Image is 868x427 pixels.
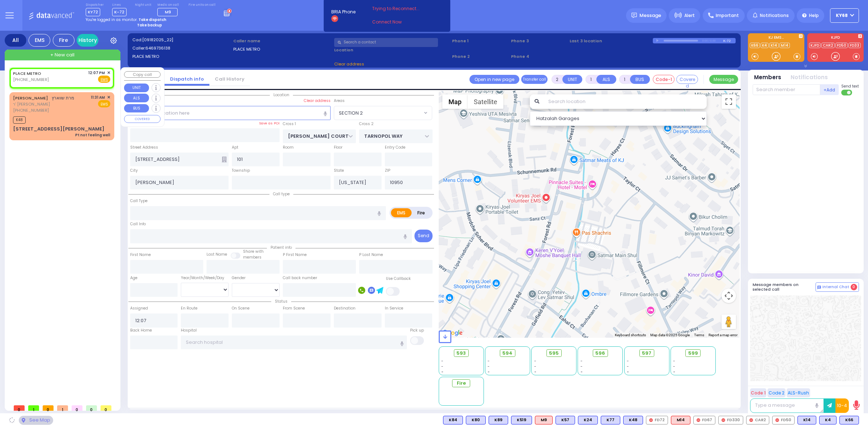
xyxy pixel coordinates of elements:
[601,416,620,424] div: BLS
[385,145,405,150] label: Entry Code
[676,75,698,84] button: Covered
[101,77,108,82] u: EMS
[112,3,127,7] label: Lines
[75,132,110,138] div: Pt not feeling well
[596,75,616,84] button: ALS
[627,364,629,369] span: -
[488,364,490,369] span: -
[14,405,25,411] span: 0
[181,306,197,311] label: En Route
[13,77,49,82] span: [PHONE_NUMBER]
[443,416,463,424] div: K84
[385,306,403,311] label: In Service
[233,38,332,44] label: Caller name
[107,94,110,101] span: ✕
[456,350,466,357] span: 593
[50,51,75,59] span: + New call
[359,252,383,258] label: P Last Name
[769,43,779,48] a: K14
[746,416,769,424] div: CAR2
[452,38,509,44] span: Phone 1
[671,416,690,424] div: ALS
[809,12,819,19] span: Help
[232,275,246,281] label: Gender
[851,284,857,290] span: 0
[452,54,509,60] span: Phone 2
[468,94,503,109] button: Show satellite imagery
[72,405,82,411] span: 0
[709,75,738,84] button: Message
[441,358,443,364] span: -
[137,22,162,28] strong: Take backup
[821,43,835,48] a: CAR2
[673,358,675,364] span: -
[469,75,519,84] a: Open in new page
[684,12,695,19] span: Alert
[101,405,111,411] span: 0
[549,350,559,357] span: 595
[243,249,264,254] small: Share with
[124,115,161,123] button: COVERED
[841,84,859,89] span: Send text
[750,43,760,48] a: K66
[511,416,532,424] div: K519
[627,358,629,364] span: -
[830,8,859,23] button: ky68
[52,95,74,101] span: מרת שווארץ
[791,73,828,82] button: Notifications
[466,416,486,424] div: K80
[697,418,700,422] img: red-radio-icon.svg
[43,405,54,411] span: 0
[836,12,848,19] span: ky68
[442,94,468,109] button: Show street map
[28,405,39,411] span: 1
[334,61,364,67] span: Clear address
[653,75,675,84] button: Code-1
[595,350,605,357] span: 596
[271,299,291,304] span: Status
[222,157,227,162] span: Other building occupants
[748,36,804,41] label: KJ EMS...
[98,100,110,107] span: EMS
[410,328,424,333] label: Pick up
[334,38,438,47] input: Search a contact
[112,8,127,16] span: K-72
[627,369,629,375] span: -
[488,358,490,364] span: -
[578,416,598,424] div: K24
[570,38,652,44] label: Last 3 location
[639,12,661,19] span: Message
[283,252,307,258] label: P First Name
[259,121,280,126] label: Save as POI
[772,416,795,424] div: FD50
[835,398,849,413] button: 10-4
[797,416,816,424] div: BLS
[511,416,532,424] div: BLS
[232,145,238,150] label: Apt
[132,45,231,51] label: Caller:
[13,71,41,76] a: PLACE METRO
[130,168,138,174] label: City
[819,416,837,424] div: BLS
[233,46,332,52] label: PLACE METRO
[716,12,739,19] span: Important
[391,208,412,217] label: EMS
[722,94,736,109] button: Toggle fullscreen view
[544,94,707,109] input: Search location
[839,416,859,424] div: K66
[339,110,363,117] span: SECTION 2
[749,418,753,422] img: red-radio-icon.svg
[188,3,216,7] label: Fire units on call
[535,416,553,424] div: ALS
[139,17,166,22] strong: Take dispatch
[334,106,422,119] span: SECTION 2
[107,70,110,76] span: ✕
[124,71,161,78] button: Copy call
[334,47,450,53] label: Location
[649,418,653,422] img: red-radio-icon.svg
[556,416,575,424] div: BLS
[130,221,146,227] label: Call Info
[817,286,821,289] img: comment-alt.png
[848,43,861,48] a: FD33
[797,416,816,424] div: K14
